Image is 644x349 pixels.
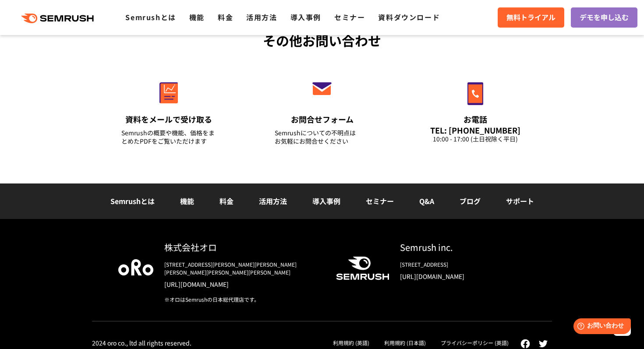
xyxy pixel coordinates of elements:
[428,135,523,143] div: 10:00 - 17:00 (土日祝除く平日)
[400,261,526,268] div: [STREET_ADDRESS]
[384,339,426,346] a: 利用規約 (日本語)
[290,12,321,22] a: 導入事例
[164,241,322,254] div: 株式会社オロ
[400,241,526,254] div: Semrush inc.
[506,12,556,23] span: 無料トライアル
[566,315,634,339] iframe: Help widget launcher
[256,63,388,156] a: お問合せフォーム Semrushについての不明点はお気軽にお問合せください
[378,12,440,22] a: 資料ダウンロード
[164,280,322,289] a: [URL][DOMAIN_NAME]
[218,12,233,22] a: 料金
[428,114,523,125] div: お電話
[164,261,322,276] div: [STREET_ADDRESS][PERSON_NAME][PERSON_NAME][PERSON_NAME][PERSON_NAME][PERSON_NAME]
[498,7,564,28] a: 無料トライアル
[333,339,369,346] a: 利用規約 (英語)
[259,196,287,206] a: 活用方法
[189,12,205,22] a: 機能
[125,12,176,22] a: Semrushとは
[275,114,369,125] div: お問合せフォーム
[121,114,216,125] div: 資料をメールで受け取る
[400,272,526,281] a: [URL][DOMAIN_NAME]
[460,196,481,206] a: ブログ
[164,296,322,303] div: ※オロはSemrushの日本総代理店です。
[571,7,637,28] a: デモを申し込む
[520,339,530,349] img: facebook
[539,340,548,347] img: twitter
[419,196,434,206] a: Q&A
[92,31,552,50] div: その他お問い合わせ
[118,259,153,275] img: oro company
[312,196,340,206] a: 導入事例
[246,12,277,22] a: 活用方法
[219,196,234,206] a: 料金
[366,196,394,206] a: セミナー
[121,129,216,145] div: Semrushの概要や機能、価格をまとめたPDFをご覧いただけます
[506,196,534,206] a: サポート
[275,129,369,145] div: Semrushについての不明点は お気軽にお問合せください
[110,196,155,206] a: Semrushとは
[428,125,523,135] div: TEL: [PHONE_NUMBER]
[92,339,191,347] div: 2024 oro co., ltd all rights reserved.
[441,339,509,346] a: プライバシーポリシー (英語)
[180,196,194,206] a: 機能
[334,12,365,22] a: セミナー
[103,63,234,156] a: 資料をメールで受け取る Semrushの概要や機能、価格をまとめたPDFをご覧いただけます
[580,12,629,23] span: デモを申し込む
